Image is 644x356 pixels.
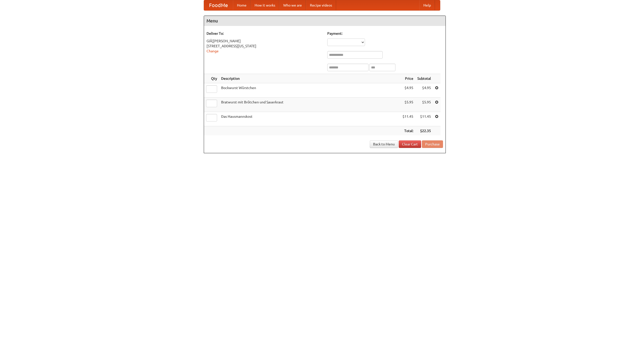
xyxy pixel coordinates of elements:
[207,49,219,53] a: Change
[415,83,433,98] td: $4.95
[400,112,415,126] td: $11.45
[370,140,398,148] a: Back to Menu
[207,31,322,36] h5: Deliver To:
[306,0,336,10] a: Recipe videos
[415,126,433,136] th: $22.35
[204,0,233,10] a: FoodMe
[399,140,421,148] a: Clear Cart
[400,98,415,112] td: $5.95
[415,112,433,126] td: $11.45
[233,0,251,10] a: Home
[400,74,415,83] th: Price
[207,44,322,49] div: [STREET_ADDRESS][US_STATE]
[415,98,433,112] td: $5.95
[207,38,322,44] div: GlÃ¦[PERSON_NAME]
[400,126,415,136] th: Total:
[219,83,400,98] td: Bockwurst Würstchen
[219,98,400,112] td: Bratwurst mit Brötchen und Sauerkraut
[422,140,443,148] button: Purchase
[419,0,435,10] a: Help
[279,0,306,10] a: Who we are
[204,16,446,26] h4: Menu
[415,74,433,83] th: Subtotal
[251,0,279,10] a: How it works
[327,31,443,36] h5: Payment:
[219,74,400,83] th: Description
[219,112,400,126] td: Das Hausmannskost
[400,83,415,98] td: $4.95
[204,74,219,83] th: Qty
